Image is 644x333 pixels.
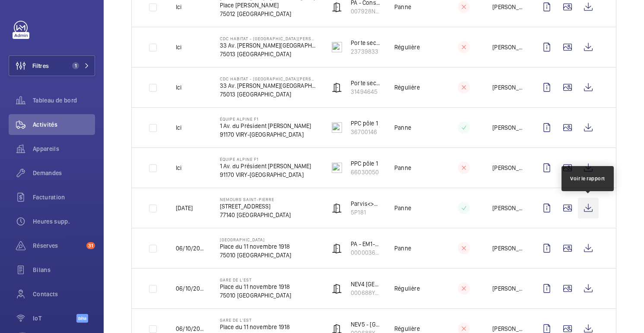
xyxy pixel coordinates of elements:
font: 91170 VIRY-[GEOGRAPHIC_DATA] [220,171,304,178]
font: 1 Av. du Président [PERSON_NAME] [220,163,311,170]
font: Panne [394,205,411,211]
font: Demandes [33,170,62,176]
font: 06/10/2025 [176,245,207,252]
font: Régulière [394,325,420,332]
font: Appareils [33,145,59,152]
font: Place [PERSON_NAME] [220,2,279,9]
font: PPC pôle 1 [351,160,378,167]
font: 75010 [GEOGRAPHIC_DATA] [220,252,291,259]
font: Gare de l'Est [220,277,252,282]
font: 75013 [GEOGRAPHIC_DATA] [220,91,291,98]
font: 000688Y-P-4-60-0-13 [351,289,409,296]
font: Bilans [33,266,51,273]
font: Ici [176,164,182,171]
img: automatic_door.svg [332,2,342,12]
font: Porte sectionnelle Parking [351,80,422,86]
font: 77140 [GEOGRAPHIC_DATA] [220,211,291,218]
font: Régulière [394,84,420,91]
font: 5P181 [351,209,366,216]
font: 91170 VIRY-[GEOGRAPHIC_DATA] [220,131,304,138]
font: [PERSON_NAME] [492,164,536,171]
font: [PERSON_NAME] [492,285,536,292]
font: Ici [176,44,182,51]
font: NEV5 - [GEOGRAPHIC_DATA] [351,321,424,328]
font: Panne [394,124,411,131]
font: CDC HABITAT - [GEOGRAPHIC_DATA][PERSON_NAME] [220,76,335,81]
font: 33 Av. [PERSON_NAME][GEOGRAPHIC_DATA] [220,42,335,49]
font: 33 Av. [PERSON_NAME][GEOGRAPHIC_DATA] [220,82,335,89]
font: Gare de l'Est [220,317,252,323]
font: Porte sectionnelle Livraison [351,39,426,46]
font: Filtres [32,62,49,69]
font: [PERSON_NAME] [492,124,536,131]
font: Équipe Alpine F1 [220,116,259,122]
font: Panne [394,3,411,10]
font: Régulière [394,285,420,292]
font: Heures supp. [33,218,70,225]
font: Équipe Alpine F1 [220,157,259,162]
font: [PERSON_NAME] [492,44,536,51]
font: Parvis<>Accès Hall BV [351,200,409,207]
font: CDC HABITAT - [GEOGRAPHIC_DATA][PERSON_NAME] [220,36,335,41]
font: NEMOURS SAINT-PIERRE [220,197,274,202]
div: Voir le rapport [570,175,605,183]
font: 007928N-P-2-60-0-12 [351,8,410,15]
font: Panne [394,245,411,252]
font: 31 [88,243,93,249]
font: [GEOGRAPHIC_DATA] [220,237,265,242]
img: sectional_door.svg [332,42,342,52]
font: Bêta [78,316,86,321]
img: automatic_door.svg [332,203,342,213]
font: [STREET_ADDRESS] [220,203,271,210]
font: 66030050 [351,169,379,176]
font: 000003621 [351,249,381,256]
font: Ici [176,3,182,10]
img: automatic_door.svg [332,82,342,93]
img: sliding_pedestrian_door.svg [332,122,342,133]
button: Filtres1 [9,55,95,76]
font: [PERSON_NAME] [492,205,536,211]
font: Activités [33,121,57,128]
img: automatic_door.svg [332,243,342,253]
font: 06/10/2025 [176,325,207,332]
font: Régulière [394,44,420,51]
font: 1 Av. du Président [PERSON_NAME] [220,122,311,129]
font: IoT [33,315,41,322]
font: 23739833 [351,48,378,55]
font: Réserves [33,242,58,249]
font: Ici [176,124,182,131]
font: Facturation [33,194,65,201]
font: 1 [75,63,77,69]
font: Place du 11 novembre 1918 [220,283,290,290]
font: [PERSON_NAME] [492,3,536,10]
img: automatic_door.svg [332,283,342,294]
font: PPC pôle 1 [351,120,378,127]
font: 06/10/2025 [176,285,207,292]
font: [PERSON_NAME] [492,245,536,252]
font: NEV4 [GEOGRAPHIC_DATA] [351,281,420,288]
font: 31494645 [351,88,378,95]
font: Contacts [33,291,58,298]
font: [DATE] [176,205,193,211]
font: 75012 [GEOGRAPHIC_DATA] [220,10,291,17]
font: Place du 11 novembre 1918 [220,243,290,250]
font: Place du 11 novembre 1918 [220,323,290,330]
font: 75013 [GEOGRAPHIC_DATA] [220,51,291,58]
img: sliding_pedestrian_door.svg [332,163,342,173]
font: [PERSON_NAME] [492,84,536,91]
font: Tableau de bord [33,97,77,104]
font: 36700146 [351,128,377,135]
font: PA - EM1-Espace consigne auto [351,240,434,247]
font: Ici [176,84,182,91]
font: 75010 [GEOGRAPHIC_DATA] [220,292,291,299]
font: [PERSON_NAME] [492,325,536,332]
font: Panne [394,164,411,171]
